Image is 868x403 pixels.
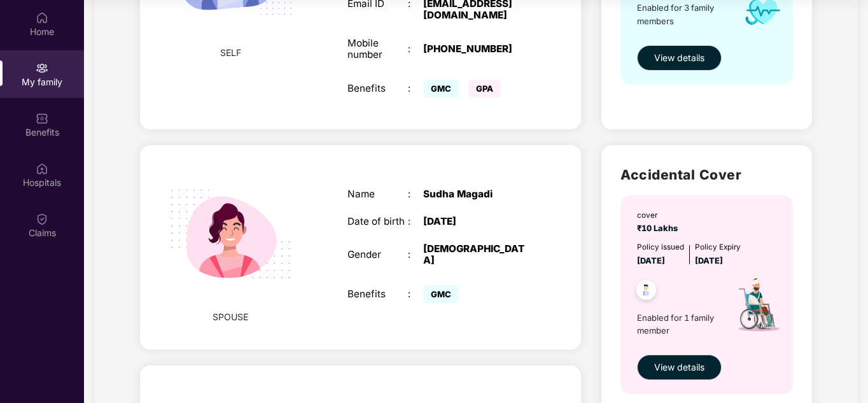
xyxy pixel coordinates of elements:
button: View details [637,45,722,71]
img: svg+xml;base64,PHN2ZyBpZD0iQmVuZWZpdHMiIHhtbG5zPSJodHRwOi8vd3d3LnczLm9yZy8yMDAwL3N2ZyIgd2lkdGg9Ij... [36,112,48,125]
button: View details [637,355,722,380]
span: ₹10 Lakhs [637,223,682,233]
div: Policy issued [637,241,684,253]
div: Gender [347,249,409,260]
div: [DEMOGRAPHIC_DATA] [423,243,529,266]
img: svg+xml;base64,PHN2ZyB3aWR0aD0iMjAiIGhlaWdodD0iMjAiIHZpZXdCb3g9IjAgMCAyMCAyMCIgZmlsbD0ibm9uZSIgeG... [36,62,48,74]
span: SPOUSE [213,310,248,324]
img: svg+xml;base64,PHN2ZyBpZD0iSG9tZSIgeG1sbnM9Imh0dHA6Ly93d3cudzMub3JnLzIwMDAvc3ZnIiB3aWR0aD0iMjAiIG... [36,11,48,24]
div: : [408,83,423,94]
span: GMC [423,80,459,97]
div: : [408,43,423,55]
div: Sudha Magadi [423,188,529,200]
span: GMC [423,285,459,303]
div: [DATE] [423,216,529,227]
span: View details [654,360,704,374]
span: GPA [468,80,501,97]
span: [DATE] [695,256,723,265]
div: Date of birth [347,216,409,227]
img: svg+xml;base64,PHN2ZyB4bWxucz0iaHR0cDovL3d3dy53My5vcmcvMjAwMC9zdmciIHdpZHRoPSIyMjQiIGhlaWdodD0iMT... [155,158,307,310]
img: icon [720,267,794,348]
span: SELF [220,46,241,60]
span: [DATE] [637,256,665,265]
div: [PHONE_NUMBER] [423,43,529,55]
span: View details [654,51,704,65]
div: Mobile number [347,38,409,60]
img: svg+xml;base64,PHN2ZyB4bWxucz0iaHR0cDovL3d3dy53My5vcmcvMjAwMC9zdmciIHdpZHRoPSI0OC45NDMiIGhlaWdodD... [631,276,662,308]
div: Benefits [347,288,409,300]
span: Enabled for 3 family members [637,1,720,27]
div: : [408,249,423,260]
div: : [408,188,423,200]
img: svg+xml;base64,PHN2ZyBpZD0iSG9zcGl0YWxzIiB4bWxucz0iaHR0cDovL3d3dy53My5vcmcvMjAwMC9zdmciIHdpZHRoPS... [36,162,48,175]
span: Enabled for 1 family member [637,311,720,337]
div: : [408,216,423,227]
h2: Accidental Cover [620,164,793,185]
div: Policy Expiry [695,241,741,253]
div: Benefits [347,83,409,94]
div: cover [637,209,682,222]
img: svg+xml;base64,PHN2ZyBpZD0iQ2xhaW0iIHhtbG5zPSJodHRwOi8vd3d3LnczLm9yZy8yMDAwL3N2ZyIgd2lkdGg9IjIwIi... [36,213,48,225]
div: Name [347,188,409,200]
div: : [408,288,423,300]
